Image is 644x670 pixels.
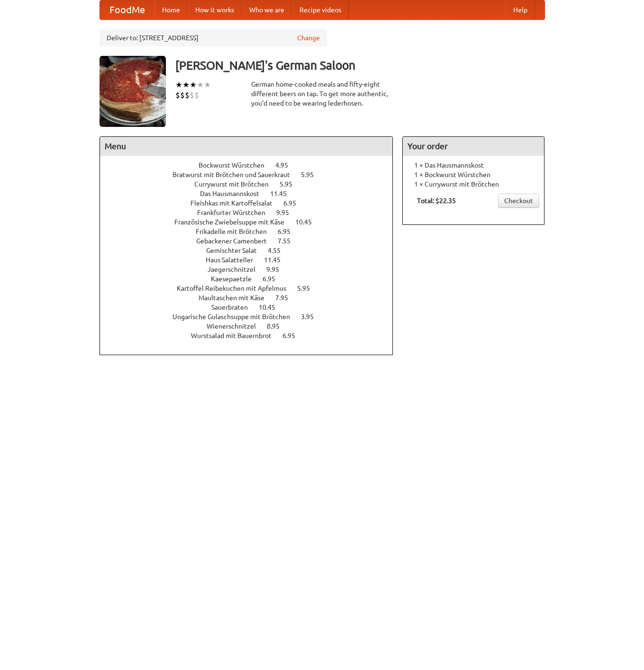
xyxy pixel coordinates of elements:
li: ★ [182,80,190,90]
span: 8.95 [267,322,289,330]
a: Maultaschen mit Käse 7.95 [199,294,306,302]
span: 4.95 [275,161,298,169]
span: Fleishkas mit Kartoffelsalat [190,199,282,207]
li: $ [194,90,199,100]
a: Fleishkas mit Kartoffelsalat 6.95 [190,199,314,207]
span: Currywurst mit Brötchen [194,180,278,188]
a: Wienerschnitzel 8.95 [207,322,297,330]
span: Bratwurst mit Brötchen und Sauerkraut [172,171,299,179]
a: Bratwurst mit Brötchen und Sauerkraut 5.95 [172,171,331,179]
a: How it works [188,0,242,19]
span: 6.95 [282,332,305,339]
a: Change [297,33,320,43]
span: Gemischter Salat [206,247,266,254]
span: Das Hausmannskost [200,190,269,197]
li: ★ [197,80,204,90]
span: 5.95 [297,285,319,292]
span: 10.45 [259,304,285,311]
li: 1 × Bockwurst Würstchen [408,170,539,179]
a: Recipe videos [292,0,349,19]
a: Frikadelle mit Brötchen 6.95 [196,228,308,235]
a: FoodMe [100,0,154,19]
span: Haus Salatteller [206,256,263,264]
span: 7.95 [275,294,298,302]
h3: [PERSON_NAME]'s German Saloon [175,56,545,75]
span: 3.95 [301,313,323,321]
span: 6.95 [263,275,285,283]
a: Currywurst mit Brötchen 5.95 [194,180,310,188]
span: 6.95 [278,228,300,235]
a: Bockwurst Würstchen 4.95 [199,161,306,169]
span: Frikadelle mit Brötchen [196,228,276,235]
a: Ungarische Gulaschsuppe mit Brötchen 3.95 [172,313,331,321]
li: ★ [175,80,182,90]
div: German home-cooked meals and fifty-eight different beers on tap. To get more authentic, you'd nee... [251,80,393,108]
li: $ [190,90,194,100]
span: 5.95 [280,180,302,188]
span: 9.95 [276,209,299,216]
a: Sauerbraten 10.45 [211,304,293,311]
span: 7.55 [278,237,300,245]
li: 1 × Currywurst mit Brötchen [408,179,539,189]
a: Französische Zwiebelsuppe mit Käse 10.45 [174,218,329,226]
span: Frankfurter Würstchen [197,209,275,216]
a: Who we are [242,0,292,19]
a: Kartoffel Reibekuchen mit Apfelmus 5.95 [177,285,327,292]
span: Wienerschnitzel [207,322,265,330]
span: 11.45 [270,190,296,197]
a: Checkout [498,194,539,208]
img: angular.jpg [100,56,166,127]
h4: Menu [100,137,393,156]
li: ★ [190,80,197,90]
a: Das Hausmannskost 11.45 [200,190,304,197]
span: Kaesepaetzle [211,275,261,283]
span: Französische Zwiebelsuppe mit Käse [174,218,294,226]
span: 6.95 [283,199,306,207]
span: Bockwurst Würstchen [199,161,274,169]
a: Frankfurter Würstchen 9.95 [197,209,307,216]
span: Maultaschen mit Käse [199,294,274,302]
a: Gemischter Salat 4.55 [206,247,298,254]
span: Gebackener Camenbert [196,237,276,245]
div: Deliver to: [STREET_ADDRESS] [100,29,327,46]
span: Wurstsalad mit Bauernbrot [191,332,281,339]
span: Kartoffel Reibekuchen mit Apfelmus [177,285,296,292]
span: 5.95 [301,171,323,179]
span: Ungarische Gulaschsuppe mit Brötchen [172,313,299,321]
li: $ [180,90,185,100]
span: Jaegerschnitzel [208,266,265,273]
a: Wurstsalad mit Bauernbrot 6.95 [191,332,313,339]
span: 10.45 [295,218,321,226]
span: Sauerbraten [211,304,257,311]
li: $ [175,90,180,100]
span: 11.45 [264,256,290,264]
h4: Your order [403,137,544,156]
li: $ [185,90,190,100]
span: 4.55 [268,247,290,254]
a: Haus Salatteller 11.45 [206,256,298,264]
a: Jaegerschnitzel 9.95 [208,266,297,273]
span: 9.95 [266,266,289,273]
li: 1 × Das Hausmannskost [408,161,539,170]
a: Help [506,0,535,19]
a: Home [154,0,188,19]
b: Total: $22.35 [417,197,456,205]
li: ★ [204,80,211,90]
a: Kaesepaetzle 6.95 [211,275,293,283]
a: Gebackener Camenbert 7.55 [196,237,308,245]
